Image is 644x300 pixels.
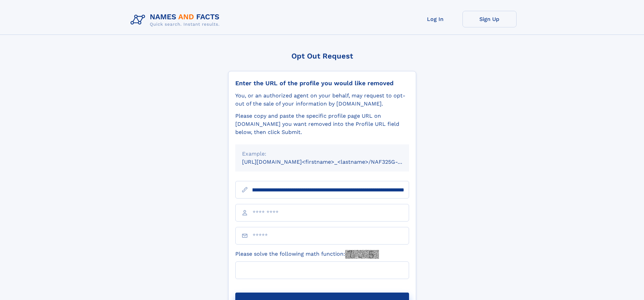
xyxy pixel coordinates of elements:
[128,11,225,29] img: Logo Names and Facts
[242,159,422,165] small: [URL][DOMAIN_NAME]<firstname>_<lastname>/NAF325G-xxxxxxxx
[408,11,462,27] a: Log In
[235,79,409,87] div: Enter the URL of the profile you would like removed
[235,112,409,136] div: Please copy and paste the specific profile page URL on [DOMAIN_NAME] you want removed into the Pr...
[235,92,409,108] div: You, or an authorized agent on your behalf, may request to opt-out of the sale of your informatio...
[228,52,416,60] div: Opt Out Request
[235,250,379,259] label: Please solve the following math function:
[242,150,402,158] div: Example:
[462,11,517,27] a: Sign Up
